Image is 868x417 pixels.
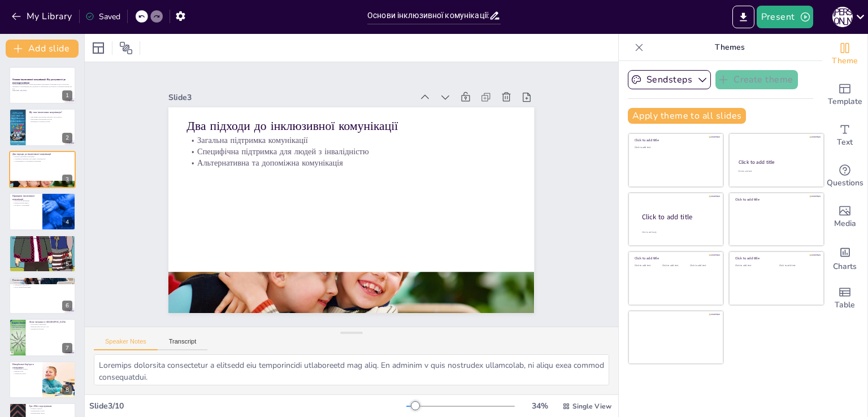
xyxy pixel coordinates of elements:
[29,326,72,328] p: Використання простих слів
[648,34,811,61] p: Themes
[735,256,816,260] div: Click to add title
[12,282,72,284] p: Використання поважних термінів
[29,111,72,114] p: Що таке інклюзивна комунікація?
[642,231,713,233] div: Click to add body
[62,259,72,269] div: 5
[29,328,72,330] p: Зменшення бар'єрів
[9,151,76,188] div: 3
[94,354,609,385] textarea: Loremips dolorsita consectetur a elitsedd eiu temporincidi utlaboreetd mag aliq. En adminim v qui...
[635,264,660,267] div: Click to add text
[9,319,76,356] div: 7
[827,177,863,189] span: Questions
[822,34,867,75] div: Change the overall theme
[12,84,72,90] p: Ця презентація розгляне основи інклюзивної комунікації, її важливість для суспільства, принципи т...
[29,412,72,414] p: Інтерактивний підхід
[628,108,746,124] button: Apply theme to all slides
[12,368,39,370] p: Невербальні сигнали
[29,408,72,410] p: Розвиток навичок
[12,363,39,369] p: Невербальні бар'єри в спілкуванні
[94,338,158,350] button: Speaker Notes
[526,401,553,411] div: 34 %
[834,218,856,230] span: Media
[9,67,76,104] div: 1
[62,90,72,101] div: 1
[8,7,77,25] button: My Library
[12,242,72,244] p: Дискримінація
[29,405,72,408] p: Гра «Міст порозуміння»
[739,159,814,166] div: Click to add title
[12,286,72,288] p: Застосування фемінітивів
[9,361,76,398] div: 8
[690,264,715,267] div: Click to add text
[192,129,520,175] p: Специфічна підтримка для людей з інвалідністю
[715,70,798,89] button: Create theme
[757,6,813,28] button: Present
[822,237,867,278] div: Add charts and graphs
[29,410,72,412] p: Усвідомлення потреб
[9,193,76,230] div: 4
[835,299,855,311] span: Table
[828,95,862,108] span: Template
[194,101,523,153] p: Два підходи до інклюзивної комунікації
[12,204,39,206] p: Гнучкість у комунікації
[12,370,39,372] p: Відкрита поза
[29,120,72,122] p: Важливість розуміння потреб
[12,153,72,156] p: Два підходи до інклюзивної комунікації
[62,385,72,395] div: 8
[822,75,867,115] div: Add ready made slides
[29,118,72,120] p: Інклюзивна комунікація для всіх
[832,6,853,28] button: К [PERSON_NAME]
[779,264,815,267] div: Click to add text
[12,284,72,286] p: Уникнення стереотипів
[9,235,76,272] div: 5
[193,118,521,163] p: Загальна підтримка комунікації
[62,175,72,185] div: 3
[12,244,72,246] p: Соціальне виключення
[29,116,72,118] p: Інклюзивна комунікація забезпечує доступність
[833,260,857,273] span: Charts
[662,264,688,267] div: Click to add text
[738,170,813,173] div: Click to add text
[367,7,489,24] input: Insert title
[732,6,754,28] button: Export to PowerPoint
[822,156,867,197] div: Get real-time input from your audience
[62,343,72,353] div: 7
[119,41,133,55] span: Position
[832,7,853,27] div: К [PERSON_NAME]
[822,197,867,237] div: Add images, graphics, shapes or video
[572,402,611,411] span: Single View
[179,73,423,110] div: Slide 3
[29,321,72,324] p: Легке читання в [GEOGRAPHIC_DATA]
[89,401,406,411] div: Slide 3 / 10
[9,277,76,314] div: 6
[9,108,76,146] div: 2
[635,138,715,142] div: Click to add title
[12,246,72,249] p: Стереотипізація
[158,338,208,350] button: Transcript
[12,90,72,92] p: Generated with [URL]
[29,324,72,326] p: Доступність інформації
[642,212,714,221] div: Click to add title
[12,279,72,282] p: Рекомендації для безбар'єрної мови
[837,136,853,149] span: Text
[12,237,72,240] p: Негативні наслідки неінклюзивної комунікації
[12,155,72,158] p: Загальна підтримка комунікації
[832,55,858,67] span: Theme
[62,217,72,227] div: 4
[12,200,39,202] p: Доступність інформації
[12,158,72,160] p: Специфічна підтримка для людей з інвалідністю
[12,79,66,85] strong: Основи інклюзивної комунікації: Від доступності до взаєморозуміння
[635,256,715,260] div: Click to add title
[89,39,107,57] div: Layout
[12,160,72,162] p: Альтернативна та допоміжна комунікація
[190,140,519,186] p: Альтернативна та допоміжна комунікація
[6,40,79,58] button: Add slide
[635,146,715,149] div: Click to add text
[822,278,867,319] div: Add a table
[62,133,72,143] div: 2
[822,115,867,156] div: Add text boxes
[735,264,771,267] div: Click to add text
[628,70,711,89] button: Sendsteps
[12,202,39,205] p: Індивідуальний підхід
[62,301,72,311] div: 6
